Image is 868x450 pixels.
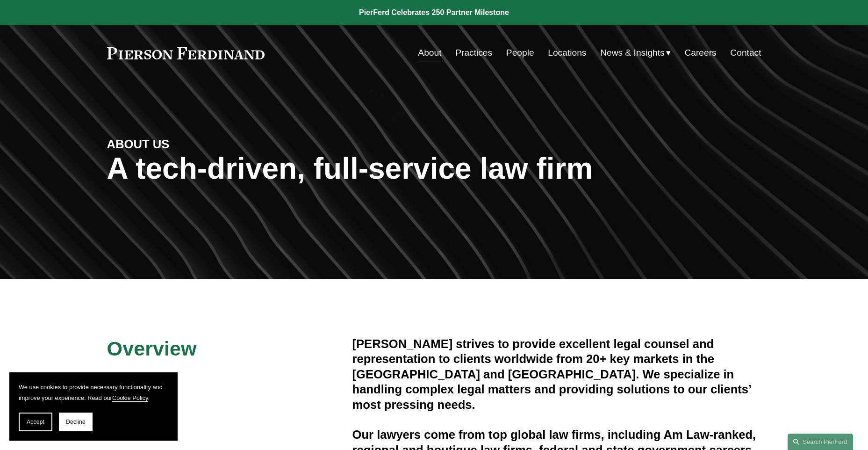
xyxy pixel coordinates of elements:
[600,45,665,61] span: News & Insights
[352,336,761,412] h4: [PERSON_NAME] strives to provide excellent legal counsel and representation to clients worldwide ...
[730,44,761,62] a: Contact
[112,394,148,401] a: Cookie Policy
[506,44,534,62] a: People
[107,138,170,151] strong: ABOUT US
[548,44,586,62] a: Locations
[19,413,52,431] button: Accept
[59,413,93,431] button: Decline
[418,44,441,62] a: About
[788,434,853,450] a: Search this site
[684,44,716,62] a: Careers
[27,419,44,425] span: Accept
[66,419,86,425] span: Decline
[107,337,197,360] span: Overview
[107,152,761,186] h1: A tech-driven, full-service law firm
[19,382,168,403] p: We use cookies to provide necessary functionality and improve your experience. Read our .
[9,372,178,441] section: Cookie banner
[455,44,492,62] a: Practices
[600,44,671,62] a: folder dropdown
